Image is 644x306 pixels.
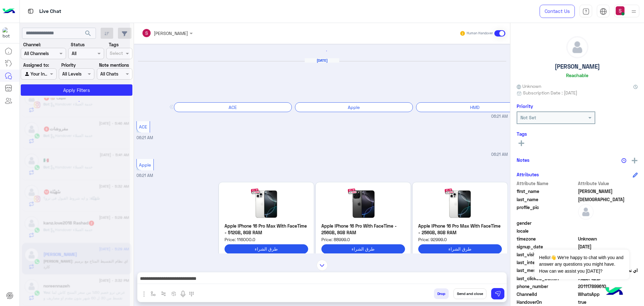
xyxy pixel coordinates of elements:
[225,236,308,243] span: Price: 116000.0
[517,251,577,258] span: last_visited_flow
[174,102,292,112] div: ACE
[3,27,14,39] img: 1403182699927242
[317,260,328,271] img: scroll
[321,244,405,253] button: طرق الشراء
[534,250,629,279] span: Hello!👋 We're happy to chat with you and answer any questions you might have. How can we assist y...
[578,283,638,290] span: 201117899610
[517,275,577,282] span: last_clicked_button
[225,188,308,219] img: S51.jpg
[495,291,501,297] img: send message
[305,58,339,63] h6: [DATE]
[295,102,413,112] div: Apple
[517,172,539,177] h6: Attributes
[321,223,405,236] p: Apple IPhone 16 Pro With FaceTime - 256GB, 8GB RAM
[158,288,169,299] button: Trigger scenario
[169,288,179,299] button: create order
[517,259,577,266] span: last_interaction
[517,157,530,163] h6: Notes
[136,135,153,140] span: 06:21 AM
[580,5,592,18] a: tab
[517,299,577,305] span: HandoverOn
[578,188,638,195] span: Ahmed
[578,180,638,187] span: Attribute Value
[517,220,577,226] span: gender
[555,63,600,70] h5: [PERSON_NAME]
[578,196,638,203] span: Mohammed
[27,7,35,15] img: tab
[630,8,638,15] img: profile
[161,291,166,296] img: Trigger scenario
[321,236,405,243] span: Price: 88999.0
[151,291,156,296] img: select flow
[517,131,638,137] h6: Tags
[453,288,486,299] button: Send and close
[517,103,533,109] h6: Priority
[517,228,577,234] span: locale
[540,5,575,18] a: Contact Us
[225,244,308,253] button: طرق الشراء
[517,243,577,250] span: signup_date
[517,267,577,274] span: last_message
[603,281,625,303] img: hulul-logo.png
[418,223,502,236] p: Apple IPhone 16 Pro Max With FaceTime - 256GB, 8GB RAM
[491,152,508,158] span: 06:21 AM
[517,204,577,218] span: profile_pic
[321,188,405,219] img: S52.jpg
[136,173,153,178] span: 06:21 AM
[69,96,80,107] div: loading...
[517,180,577,187] span: Attribute Name
[225,223,308,236] p: Apple IPhone 16 Pro Max With FaceTime - 512GB, 8GB RAM
[418,236,502,243] span: Price: 92999.0
[434,288,449,299] button: Drop
[418,188,502,219] img: S51.jpg
[171,291,176,296] img: create order
[632,158,637,163] img: add
[3,5,15,18] img: Logo
[140,290,148,298] img: send attachment
[578,299,638,305] span: true
[566,72,588,78] h6: Reachable
[109,50,123,58] div: Select
[517,235,577,242] span: timezone
[416,102,534,112] div: HMD
[517,283,577,290] span: phone_number
[467,31,493,36] small: Human Handover
[418,244,502,253] button: طرق الشراء
[517,196,577,203] span: last_name
[578,220,638,226] span: null
[600,8,607,15] img: tab
[578,204,594,220] img: defaultAdmin.png
[621,158,626,163] img: notes
[523,89,577,96] span: Subscription Date : [DATE]
[39,7,61,16] p: Live Chat
[616,6,625,15] img: userImage
[139,162,151,167] span: Apple
[567,37,588,58] img: defaultAdmin.png
[179,290,187,298] img: send voice note
[491,114,508,120] span: 06:21 AM
[139,124,147,129] span: ACE
[582,8,590,15] img: tab
[148,288,158,299] button: select flow
[189,292,194,297] img: make a call
[138,45,506,56] div: loading...
[517,291,577,297] span: ChannelId
[517,83,541,89] span: Unknown
[578,228,638,234] span: null
[517,188,577,195] span: first_name
[578,291,638,297] span: 2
